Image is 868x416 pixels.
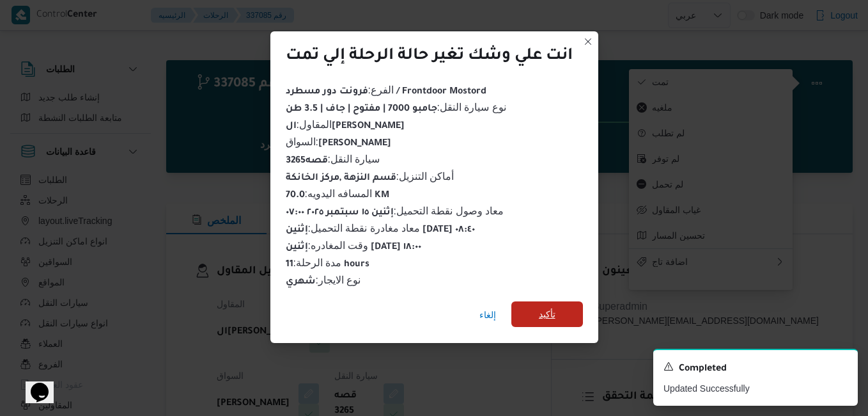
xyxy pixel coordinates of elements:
[286,87,486,97] b: فرونت دور مسطرد / Frontdoor Mostord
[511,301,583,327] button: تأكيد
[286,257,370,268] span: مدة الرحلة :
[663,360,848,377] div: Notification
[580,34,596,49] button: Closes this modal window
[286,260,370,270] b: 11 hours
[286,173,396,184] b: قسم النزهة ,مركز الخانكة
[286,223,476,234] span: معاد مغادرة نقطة التحميل :
[318,139,391,149] b: [PERSON_NAME]
[286,104,437,115] b: جامبو 7000 | مفتوح | جاف | 3.5 طن
[286,136,391,147] span: السواق :
[286,240,422,251] span: وقت المغادره :
[474,302,501,328] button: إلغاء
[286,154,380,164] span: سيارة النقل :
[286,171,454,182] span: أماكن التنزيل :
[286,119,405,130] span: المقاول :
[286,102,506,113] span: نوع سيارة النقل :
[286,277,316,287] b: شهري
[286,84,486,95] span: الفرع :
[286,205,504,216] span: معاد وصول نقطة التحميل :
[286,243,422,253] b: إثنين [DATE] ١٨:٠٠
[663,382,848,396] p: Updated Successfully
[13,365,54,403] iframe: chat widget
[286,225,476,236] b: إثنين [DATE] ٠٨:٤٠
[286,208,394,218] b: إثنين ١٥ سبتمبر ٢٠٢٥ ٠٧:٠٠
[286,275,361,285] span: نوع الايجار :
[479,307,496,323] span: إلغاء
[679,362,727,377] span: Completed
[286,47,573,67] div: انت علي وشك تغير حالة الرحلة إلي تمت
[539,307,555,322] span: تأكيد
[286,156,328,166] b: قصه3265
[286,191,390,201] b: 70.0 KM
[286,188,390,199] span: المسافه اليدويه :
[286,122,405,132] b: ال[PERSON_NAME]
